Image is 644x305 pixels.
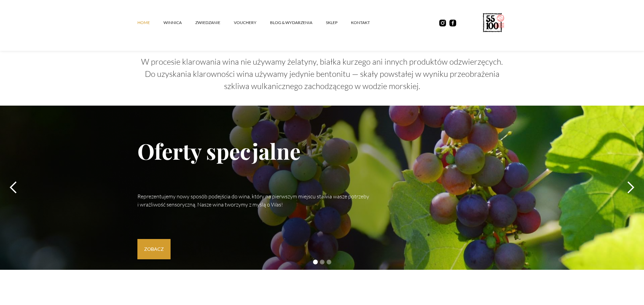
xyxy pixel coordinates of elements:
[141,57,503,91] strong: W procesie klarowania wina nie używamy żelatyny, białka kurzego ani innych produktów odzwierzęcyc...
[617,106,644,270] div: next slide
[234,13,270,33] a: vouchery
[163,13,195,33] a: winnica
[137,116,507,186] h1: Oferty specjalne
[326,13,351,33] a: SKLEP
[195,13,234,33] a: ZWIEDZANIE
[270,13,326,33] a: Blog & Wydarzenia
[137,13,163,33] a: Home
[320,260,325,264] div: Show slide 2 of 3
[327,260,331,264] div: Show slide 3 of 3
[137,239,171,259] a: Zobacz
[313,260,318,264] div: Show slide 1 of 3
[137,192,381,209] p: Reprezentujemy nowy sposób podejścia do wina, który na pierwszym miejscu stawia wasze potrzeby i ...
[351,13,383,33] a: kontakt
